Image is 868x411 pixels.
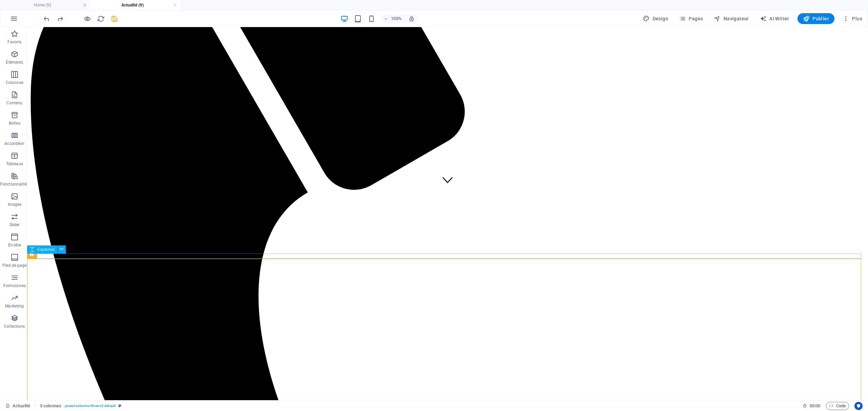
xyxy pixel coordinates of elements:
[797,13,834,24] button: Publier
[97,15,105,23] i: Actualiser la page
[7,39,21,45] p: Favoris
[6,161,23,167] p: Tableaux
[840,13,865,24] button: Plus
[854,402,863,410] button: Usercentrics
[2,263,26,268] p: Pied de page
[711,13,751,24] button: Navigateur
[676,13,706,24] button: Pages
[4,324,25,329] p: Collections
[760,15,789,22] span: AI Writer
[391,15,402,23] h6: 100%
[9,121,20,126] p: Boîtes
[4,141,24,146] p: Accordéon
[757,13,792,24] button: AI Writer
[9,222,20,228] p: Slider
[6,80,23,85] p: Colonnes
[640,13,671,24] div: Design (Ctrl+Alt+Y)
[43,15,51,23] i: Annuler : Ajouter un élément (Ctrl+Z)
[42,15,51,23] button: undo
[643,15,668,22] span: Design
[5,402,30,410] a: Cliquez pour annuler la sélection. Double-cliquez pour ouvrir Pages.
[56,15,64,23] i: Refaire : Ajouter un élément (Ctrl+Y, ⌘+Y)
[118,404,121,408] i: Cet élément est une présélection personnalisable.
[3,283,26,288] p: Formulaires
[40,402,121,410] nav: breadcrumb
[56,15,64,23] button: redo
[110,15,118,23] button: save
[826,402,849,410] button: Code
[6,100,22,106] p: Contenu
[6,60,23,65] p: Éléments
[97,15,105,23] button: reload
[843,15,862,22] span: Plus
[64,402,116,410] span: . preset-columns-three-v2-default
[829,402,846,410] span: Code
[111,15,118,23] i: Enregistrer (Ctrl+S)
[8,242,21,248] p: En-tête
[90,1,180,9] h4: Actualité (fr)
[640,13,671,24] button: Design
[40,402,61,410] span: Cliquez pour sélectionner. Double-cliquez pour modifier.
[8,202,22,207] p: Images
[814,403,815,408] span: :
[803,402,821,410] h6: Durée de la session
[803,15,829,22] span: Publier
[714,15,749,22] span: Navigateur
[37,247,55,252] span: Espaceur
[810,402,820,410] span: 00 00
[5,303,24,309] p: Marketing
[381,15,405,23] button: 100%
[679,15,703,22] span: Pages
[409,16,415,22] i: Lors du redimensionnement, ajuster automatiquement le niveau de zoom en fonction de l'appareil sé...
